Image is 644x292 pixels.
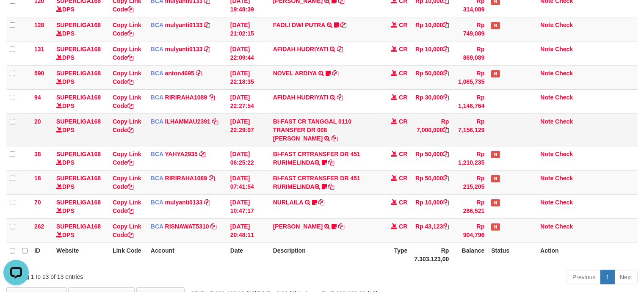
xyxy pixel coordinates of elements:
button: Open LiveChat chat widget [3,3,29,29]
a: Check [555,46,573,52]
span: Has Note [491,22,500,29]
span: CR [399,94,407,101]
a: Previous [567,270,601,284]
a: Note [540,46,553,52]
td: DPS [53,65,109,89]
span: 18 [34,175,41,182]
a: SUPERLIGA168 [56,151,101,157]
td: Rp 50,000 [411,146,452,170]
a: Copy ILHAMMAU2391 to clipboard [212,118,218,125]
span: BCA [151,94,163,101]
span: BCA [151,70,163,77]
a: Copy BI-FAST CR TANGGAL 0110 TRANSFER DR 008 HERMAN to clipboard [332,135,337,142]
span: CR [399,199,407,206]
span: Has Note [491,70,500,77]
span: CR [399,118,407,125]
a: Copy Rp 30,000 to clipboard [443,94,449,101]
td: [DATE] 21:02:15 [227,17,270,41]
a: Copy Link Code [113,22,141,37]
th: Action [537,242,638,267]
div: Showing 1 to 13 of 13 entries [6,269,262,281]
a: SUPERLIGA168 [56,199,101,206]
th: Type [381,242,411,267]
a: Copy Link Code [113,199,141,214]
td: Rp 7,000,000 [411,113,452,146]
a: YAHYA2935 [165,151,198,157]
a: Copy Link Code [113,118,141,133]
th: Description [270,242,381,267]
td: Rp 43,123 [411,218,452,242]
a: Note [540,70,553,77]
a: Copy AFIDAH HUDRIYATI to clipboard [337,46,343,52]
td: Rp 10,000 [411,17,452,41]
span: CR [399,46,407,52]
a: Check [555,94,573,101]
span: BCA [151,223,163,230]
th: Rp 7.303.123,00 [411,242,452,267]
a: anton4695 [165,70,194,77]
a: AFIDAH HUDRIYATI [273,94,329,101]
a: Copy Rp 50,000 to clipboard [443,175,449,182]
a: Copy NOVEL ARDIYA to clipboard [332,70,338,77]
a: Copy Link Code [113,94,141,109]
a: Copy RIRIRAHA1089 to clipboard [209,94,215,101]
span: 70 [34,199,41,206]
td: [DATE] 22:09:44 [227,41,270,65]
td: [DATE] 06:25:22 [227,146,270,170]
span: 131 [34,46,44,52]
a: Check [555,175,573,182]
a: Copy mulyanti0133 to clipboard [204,22,210,28]
td: DPS [53,89,109,113]
td: [DATE] 22:18:35 [227,65,270,89]
a: Note [540,175,553,182]
th: Date [227,242,270,267]
td: Rp 10,000 [411,41,452,65]
a: Next [614,270,638,284]
span: 590 [34,70,44,77]
a: 1 [600,270,615,284]
a: Copy AFIDAH HUDRIYATI to clipboard [337,94,343,101]
th: Balance [452,242,488,267]
a: Copy Link Code [113,70,141,85]
a: AFIDAH HUDRIYATI [273,46,329,52]
a: Copy BI-FAST CRTRANSFER DR 451 RURIMELINDA to clipboard [329,183,334,190]
a: Copy RISNAWAT5310 to clipboard [210,223,216,230]
a: Note [540,199,553,206]
span: 262 [34,223,44,230]
span: CR [399,151,407,157]
span: BCA [151,22,163,28]
a: Copy anton4695 to clipboard [196,70,202,77]
a: SUPERLIGA168 [56,118,101,125]
a: mulyanti0133 [165,199,203,206]
td: Rp 904,796 [452,218,488,242]
span: BCA [151,118,163,125]
span: 20 [34,118,41,125]
td: [DATE] 20:48:11 [227,218,270,242]
td: Rp 50,000 [411,170,452,194]
td: Rp 50,000 [411,65,452,89]
th: Website [53,242,109,267]
td: [DATE] 22:29:07 [227,113,270,146]
span: BCA [151,199,163,206]
span: 94 [34,94,41,101]
span: 38 [34,151,41,157]
a: Check [555,22,573,28]
td: DPS [53,17,109,41]
a: Copy Link Code [113,151,141,166]
td: Rp 7,156,129 [452,113,488,146]
a: RISNAWAT5310 [165,223,209,230]
a: [PERSON_NAME] [273,223,323,230]
a: NOVEL ARDIYA [273,70,317,77]
a: Copy Link Code [113,175,141,190]
span: CR [399,70,407,77]
td: DPS [53,170,109,194]
a: Note [540,223,553,230]
th: Account [147,242,227,267]
a: Check [555,70,573,77]
td: Rp 10,000 [411,194,452,218]
a: SUPERLIGA168 [56,46,101,52]
a: Copy Link Code [113,223,141,238]
a: Copy Rp 50,000 to clipboard [443,151,449,157]
a: Check [555,151,573,157]
td: Rp 1,065,735 [452,65,488,89]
